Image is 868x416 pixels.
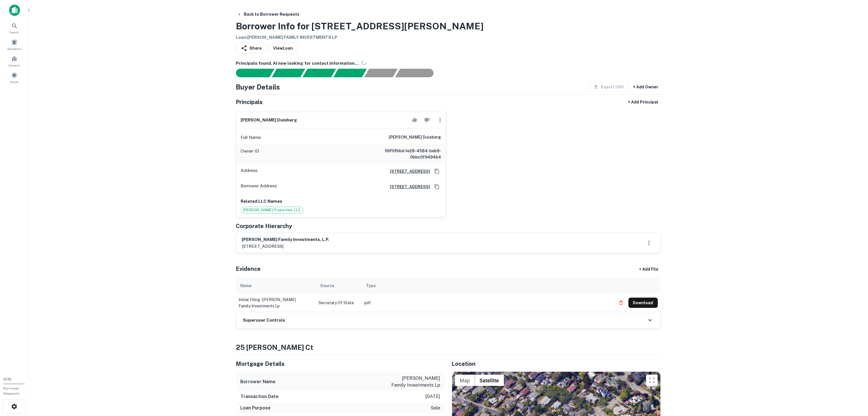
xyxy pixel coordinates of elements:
[241,282,252,289] div: Name
[395,69,440,77] div: AI fulfillment process complete.
[236,360,445,368] h5: Mortgage Details
[241,378,276,385] h6: Borrower Name
[272,69,305,77] div: Your request is received and processing...
[410,114,420,126] button: Accept
[236,278,661,312] div: scrollable content
[629,264,669,274] div: + Add File
[241,167,258,176] p: Address
[2,70,27,85] a: Saved
[236,82,280,92] h4: Buyer Details
[236,98,263,106] h5: Principals
[10,80,19,84] span: Saved
[235,9,302,19] button: Back to Borrower Requests
[839,370,868,398] iframe: Chat Widget
[452,360,661,368] h5: Location
[236,342,661,352] h4: 25 [PERSON_NAME] ct
[3,377,11,381] span: 0 / 10
[236,265,261,273] h5: Evidence
[241,117,297,123] h6: [PERSON_NAME] duisberg
[241,198,441,205] p: Related LLC Names
[616,298,626,307] button: Delete file
[241,148,259,160] p: Owner ID
[3,386,19,395] span: Borrower Requests
[236,278,316,294] th: Name
[242,243,329,250] p: [STREET_ADDRESS]
[422,114,432,126] button: Reject
[242,236,329,243] h6: [PERSON_NAME] family investments, l.p.
[2,20,27,36] a: Search
[7,46,21,51] span: Borrowers
[433,167,441,176] button: Copy Address
[236,43,267,53] button: Share
[241,393,279,400] h6: Transaction Date
[236,222,292,230] h5: Corporate Hierarchy
[364,69,398,77] div: Principals found, still searching for contact information. This may take time...
[626,97,661,107] button: + Add Principal
[236,294,316,312] td: initial filing - [PERSON_NAME] family investments lp
[433,182,441,191] button: Copy Address
[321,282,335,289] div: Source
[316,278,362,294] th: Source
[241,207,303,213] span: [PERSON_NAME] Properties, LLC
[303,69,336,77] div: Documents found, AI parsing details...
[455,375,475,386] button: Show street map
[386,168,430,174] a: [STREET_ADDRESS]
[236,60,661,67] h6: Principals found, AI now looking for contact information...
[9,63,20,68] span: Contacts
[316,294,362,312] td: Secretary of State
[2,37,27,52] a: Borrowers
[236,19,484,33] h3: Borrower Info for [STREET_ADDRESS][PERSON_NAME]
[631,82,661,92] button: + Add Owner
[431,405,440,411] p: sale
[229,69,272,77] div: Sending borrower request to AI...
[241,405,271,411] h6: Loan Purpose
[426,393,440,400] p: [DATE]
[243,317,285,324] h6: Superuser Controls
[362,294,613,312] td: pdf
[241,182,277,191] p: Borrower Address
[269,43,298,53] a: ViewLoan
[9,5,20,16] img: capitalize-icon.png
[2,53,27,69] a: Contacts
[10,30,19,35] span: Search
[629,298,658,308] button: Download
[389,375,440,389] p: [PERSON_NAME] family investments lp
[373,148,441,160] h6: 56f0fbbd-1e28-4584-beb9-0bbc0f9494b4
[475,375,504,386] button: Show satellite imagery
[389,134,441,141] h6: [PERSON_NAME] duisberg
[333,69,367,77] div: Principals found, AI now looking for contact information...
[646,375,658,386] button: Toggle fullscreen view
[366,282,376,289] div: Type
[362,278,613,294] th: Type
[236,34,484,41] h6: Loan : [PERSON_NAME] FAMILY INVESTMENTS LP
[241,134,261,141] p: Full Name
[386,184,430,190] a: [STREET_ADDRESS]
